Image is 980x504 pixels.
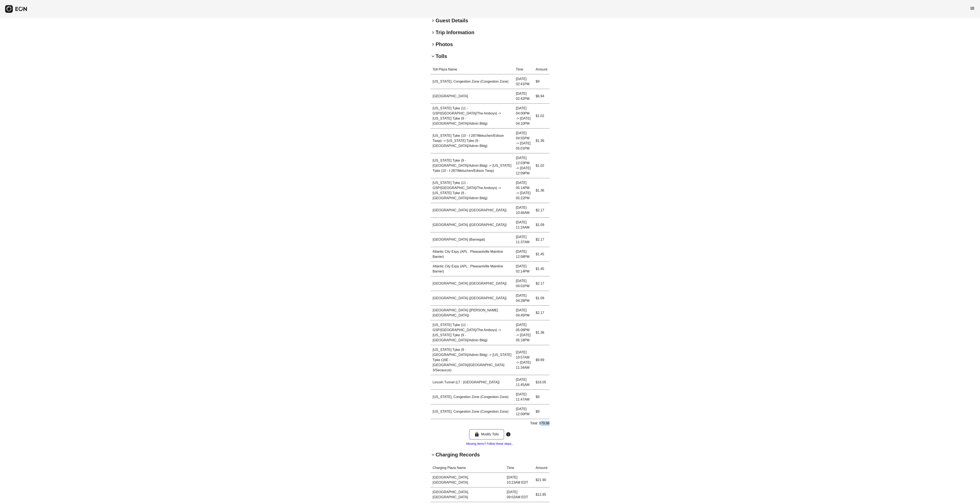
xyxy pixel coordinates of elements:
td: [DATE] 11:37AM [514,232,534,247]
td: $2.17 [534,306,550,320]
td: [DATE] 04:00PM -> [DATE] 04:10PM [514,104,534,128]
td: $9.99 [534,345,550,375]
th: Amount [534,65,550,74]
td: [DATE] 02:42PM [514,89,534,104]
td: $1.09 [534,218,550,232]
td: [US_STATE], Congestion Zone (Congestion Zone) [430,74,514,89]
h2: Trip Information [436,29,474,36]
td: $1.36 [534,178,550,203]
p: Total: $79.86 [530,421,550,426]
span: lock [474,432,479,437]
td: [DATE] 10:57AM -> [DATE] 11:34AM [514,345,534,375]
td: [GEOGRAPHIC_DATA], [GEOGRAPHIC_DATA] [430,487,505,502]
td: [GEOGRAPHIC_DATA] (Barnegat) [430,232,514,247]
td: $9 [534,404,550,419]
td: [DATE] 11:45AM [514,375,534,390]
td: [DATE] 10:23AM EDT [505,473,534,487]
th: Toll Plaza Name [430,65,514,74]
td: [DATE] 04:01PM [514,276,534,291]
td: $1.45 [534,262,550,276]
td: [GEOGRAPHIC_DATA] ([GEOGRAPHIC_DATA]) [430,276,514,291]
td: [GEOGRAPHIC_DATA] ([GEOGRAPHIC_DATA]) [430,203,514,218]
td: [US_STATE] Tpke (11 - GSP/[GEOGRAPHIC_DATA]/The Amboys) -> [US_STATE] Tpke (9 - [GEOGRAPHIC_DATA]... [430,178,514,203]
td: $1.36 [534,128,550,153]
th: Time [505,463,534,473]
span: keyboard_arrow_down [430,54,436,59]
td: [DATE] 05:14PM -> [DATE] 05:22PM [514,178,534,203]
td: Lincoln Tunnel (LT : [GEOGRAPHIC_DATA]) [430,375,514,390]
th: Time [514,65,534,74]
td: [DATE] 12:00PM [514,404,534,419]
td: $1.09 [534,291,550,306]
td: $1.02 [534,104,550,128]
td: $2.17 [534,232,550,247]
td: [GEOGRAPHIC_DATA] ([GEOGRAPHIC_DATA]) [430,291,514,306]
td: $9 [534,74,550,89]
td: [DATE] 02:41PM [514,74,534,89]
td: [DATE] 10:46AM [514,203,534,218]
td: [GEOGRAPHIC_DATA] ([PERSON_NAME][GEOGRAPHIC_DATA]) [430,306,514,320]
span: keyboard_arrow_right [430,30,436,35]
td: [GEOGRAPHIC_DATA] ([GEOGRAPHIC_DATA]) [430,218,514,232]
td: $1.45 [534,247,550,262]
td: $2.17 [534,203,550,218]
td: $12.85 [534,487,550,502]
td: [US_STATE] Tpke (9 - [GEOGRAPHIC_DATA]/Admin Bldg) -> [US_STATE] Tpke (10 - I-287/Metuchen/Edison... [430,153,514,178]
td: Atlantic City Expy (APL : Pleasantville Mainline Barrier) [430,247,514,262]
td: [US_STATE] Tpke (10 - I-287/Metuchen/Edison Twsp) -> [US_STATE] Tpke (9 - [GEOGRAPHIC_DATA]/Admin... [430,128,514,153]
a: Missing items? Follow these steps... [466,442,514,445]
span: keyboard_arrow_right [430,18,436,23]
td: [DATE] 09:02AM EDT [505,487,534,502]
td: $21.90 [534,473,550,487]
span: info [506,432,511,437]
td: $1.02 [534,153,550,178]
td: $6.94 [534,89,550,104]
th: Amount [534,463,550,473]
button: Modify Tolls [469,429,504,439]
span: keyboard_arrow_down [430,452,436,457]
h2: Tolls [436,53,447,60]
td: [US_STATE] Tpke (11 - GSP/[GEOGRAPHIC_DATA]/The Amboys) -> [US_STATE] Tpke (9 - [GEOGRAPHIC_DATA]... [430,104,514,128]
td: [DATE] 11:47AM [514,390,534,404]
td: $1.36 [534,320,550,345]
h2: Guest Details [436,17,468,24]
td: [US_STATE] Tpke (9 - [GEOGRAPHIC_DATA]/Admin Bldg) -> [US_STATE] Tpke (16E - [GEOGRAPHIC_DATA]/[G... [430,345,514,375]
h2: Photos [436,41,453,48]
td: [GEOGRAPHIC_DATA], [GEOGRAPHIC_DATA] [430,473,505,487]
td: [GEOGRAPHIC_DATA] [430,89,514,104]
h2: Charging Records [436,451,480,458]
td: [DATE] 12:03PM -> [DATE] 12:09PM [514,153,534,178]
td: [DATE] 02:14PM [514,262,534,276]
td: [DATE] 05:08PM -> [DATE] 05:18PM [514,320,534,345]
td: [US_STATE], Congestion Zone (Congestion Zone) [430,404,514,419]
td: $9 [534,390,550,404]
td: [DATE] 11:24AM [514,218,534,232]
td: [DATE] 04:45PM [514,306,534,320]
td: Atlantic City Expy (APL : Pleasantville Mainline Barrier) [430,262,514,276]
td: [US_STATE], Congestion Zone (Congestion Zone) [430,390,514,404]
td: [US_STATE] Tpke (11 - GSP/[GEOGRAPHIC_DATA]/The Amboys) -> [US_STATE] Tpke (9 - [GEOGRAPHIC_DATA]... [430,320,514,345]
td: [DATE] 04:28PM [514,291,534,306]
th: Charging Plaza Name [430,463,505,473]
td: [DATE] 04:55PM -> [DATE] 05:01PM [514,128,534,153]
span: keyboard_arrow_right [430,42,436,47]
span: menu [970,6,975,11]
td: $2.17 [534,276,550,291]
td: $16.05 [534,375,550,390]
td: [DATE] 12:08PM [514,247,534,262]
